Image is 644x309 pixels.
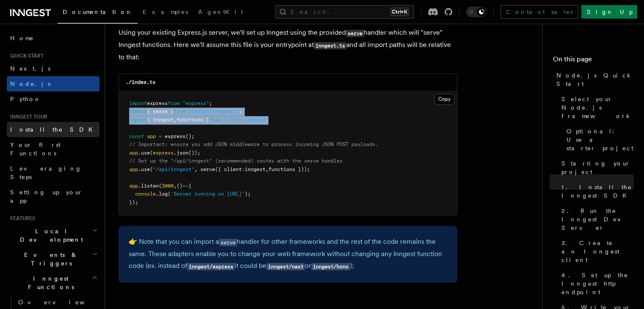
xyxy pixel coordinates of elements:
[558,179,634,203] a: 1. Install the Inngest SDK
[10,189,83,204] span: Setting up your app
[129,133,144,139] span: const
[135,191,156,197] span: console
[219,237,237,246] a: serve
[185,133,194,139] span: ();
[156,191,168,197] span: .log
[10,141,61,157] span: Your first Functions
[434,94,454,105] button: Copy
[165,133,185,139] span: express
[556,71,634,88] span: Node.js Quick Start
[129,108,147,114] span: import
[119,27,457,63] p: Using your existing Express.js server, we'll set up Inngest using the provided handler which will...
[466,7,486,17] button: Toggle dark mode
[168,191,171,197] span: (
[10,34,34,42] span: Home
[311,263,350,270] code: inngest/hono
[266,263,305,270] code: inngest/next
[10,126,98,133] span: Install the SDK
[129,158,343,164] span: // Set up the "/api/inngest" (recommended) routes with the serve handler
[147,117,174,123] span: { inngest
[7,247,100,271] button: Events & Triggers
[150,150,153,156] span: (
[147,133,156,139] span: app
[162,183,174,189] span: 3000
[561,239,634,264] span: 3. Create an Inngest client
[7,113,47,120] span: Inngest tour
[129,183,138,189] span: app
[245,166,265,172] span: inngest
[200,166,215,172] span: serve
[171,191,245,197] span: 'Server running on [URL]'
[268,166,310,172] span: functions }));
[10,65,50,72] span: Next.js
[7,274,91,291] span: Inngest Functions
[558,235,634,268] a: 3. Create an Inngest client
[129,100,147,106] span: import
[553,68,634,91] a: Node.js Quick Start
[561,159,634,176] span: Starting your project
[187,263,235,270] code: inngest/express
[193,3,248,23] a: AgentKit
[194,166,197,172] span: ,
[10,96,41,102] span: Python
[215,166,242,172] span: ({ client
[10,165,82,180] span: Leveraging Steps
[7,251,92,268] span: Events & Triggers
[7,161,100,185] a: Leveraging Steps
[561,207,634,232] span: 2. Run the Inngest Dev Server
[129,117,147,123] span: import
[314,42,346,49] code: inngest.ts
[558,203,634,235] a: 2. Run the Inngest Dev Server
[563,124,634,156] a: Optional: Use a starter project
[7,61,100,76] a: Next.js
[346,30,364,37] code: serve
[182,100,209,106] span: "express"
[245,191,251,197] span: );
[129,150,138,156] span: app
[188,183,191,189] span: {
[138,166,150,172] span: .use
[147,100,168,106] span: express
[188,150,200,156] span: ());
[153,166,194,172] span: "/api/inngest"
[265,166,268,172] span: ,
[558,91,634,124] a: Select your Node.js framework
[18,299,105,306] span: Overview
[239,108,242,114] span: ;
[177,117,209,123] span: functions }
[153,150,174,156] span: express
[174,117,177,123] span: ,
[7,91,100,107] a: Python
[209,117,221,123] span: from
[553,54,634,68] h4: On this page
[10,80,50,87] span: Node.js
[138,3,193,23] a: Examples
[129,141,378,147] span: // Important: ensure you add JSON middleware to process incoming JSON POST payloads.
[561,271,634,296] span: 4. Set up the Inngest http endpoint
[58,3,138,24] a: Documentation
[129,236,447,272] p: 👉 Note that you can import a handler for other frameworks and the rest of the code remains the sa...
[138,150,150,156] span: .use
[7,30,100,46] a: Home
[561,95,634,120] span: Select your Node.js framework
[174,183,177,189] span: ,
[174,150,188,156] span: .json
[7,215,35,222] span: Features
[390,8,409,16] kbd: Ctrl+K
[558,268,634,300] a: 4. Set up the Inngest http endpoint
[150,166,153,172] span: (
[7,52,44,59] span: Quick start
[558,156,634,179] a: Starting your project
[561,183,634,200] span: 1. Install the Inngest SDK
[177,183,182,189] span: ()
[242,166,245,172] span: :
[63,8,133,15] span: Documentation
[159,133,162,139] span: =
[198,8,243,15] span: AgentKit
[174,108,185,114] span: from
[126,79,155,85] code: ./index.ts
[129,199,138,205] span: });
[275,5,414,19] button: Search...Ctrl+K
[7,137,100,161] a: Your first Functions
[7,185,100,208] a: Setting up your app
